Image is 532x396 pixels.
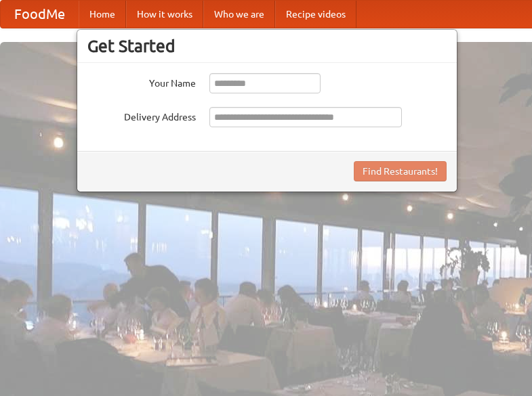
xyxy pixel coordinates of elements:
[87,36,447,56] h3: Get Started
[87,73,196,90] label: Your Name
[203,1,275,28] a: Who we are
[87,107,196,124] label: Delivery Address
[126,1,203,28] a: How it works
[354,161,447,181] button: Find Restaurants!
[275,1,356,28] a: Recipe videos
[79,1,126,28] a: Home
[1,1,79,28] a: FoodMe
